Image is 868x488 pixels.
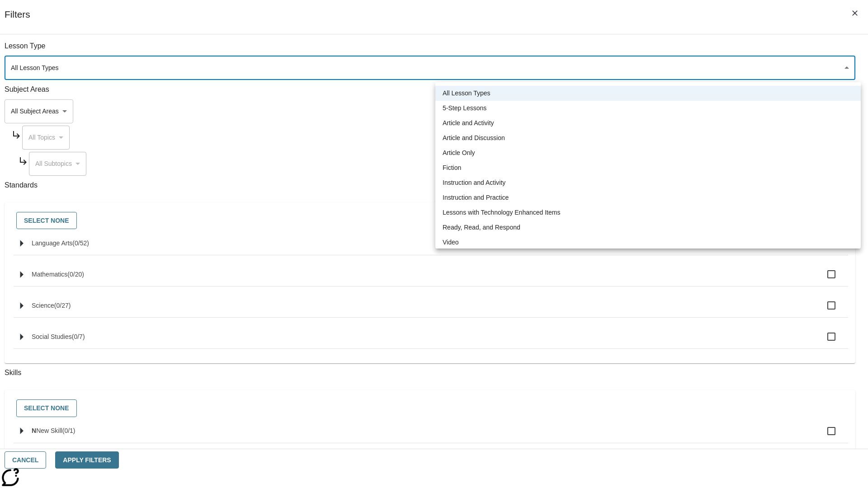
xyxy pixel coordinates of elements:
li: Article and Activity [435,116,861,131]
li: Article Only [435,145,861,160]
ul: Select a lesson type [435,82,861,253]
li: Instruction and Activity [435,175,861,190]
li: Article and Discussion [435,131,861,145]
li: Fiction [435,160,861,175]
li: Instruction and Practice [435,190,861,205]
li: All Lesson Types [435,86,861,101]
li: Ready, Read, and Respond [435,220,861,235]
li: Video [435,235,861,250]
li: 5-Step Lessons [435,101,861,116]
li: Lessons with Technology Enhanced Items [435,205,861,220]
